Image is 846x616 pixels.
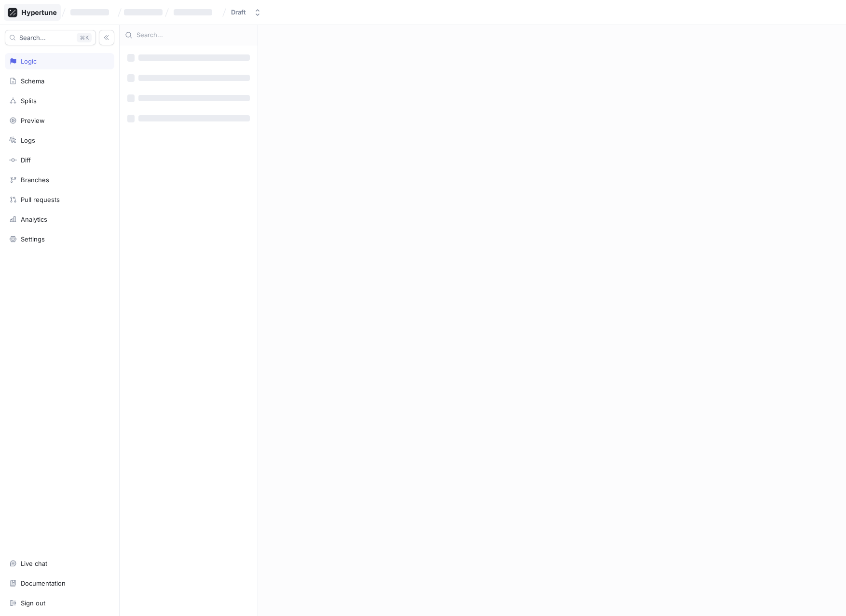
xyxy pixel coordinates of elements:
[5,575,114,591] a: Documentation
[21,599,45,607] div: Sign out
[21,215,47,223] div: Analytics
[136,30,252,40] input: Search...
[127,94,135,102] span: ‌
[21,196,60,203] div: Pull requests
[19,35,46,40] span: Search...
[138,54,250,61] span: ‌
[21,97,37,105] div: Splits
[127,54,135,62] span: ‌
[138,115,250,121] span: ‌
[227,4,265,20] button: Draft
[67,4,117,20] button: ‌
[21,235,45,243] div: Settings
[70,9,109,15] span: ‌
[21,560,47,567] div: Live chat
[170,4,220,20] button: ‌
[77,33,92,42] div: K
[21,136,35,144] div: Logs
[124,9,163,15] span: ‌
[21,117,45,124] div: Preview
[138,95,250,101] span: ‌
[127,74,135,82] span: ‌
[138,75,250,81] span: ‌
[174,9,212,15] span: ‌
[21,176,49,184] div: Branches
[21,156,31,164] div: Diff
[21,57,37,65] div: Logic
[21,77,44,85] div: Schema
[231,8,246,16] div: Draft
[127,115,135,122] span: ‌
[21,579,66,587] div: Documentation
[5,30,96,45] button: Search...K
